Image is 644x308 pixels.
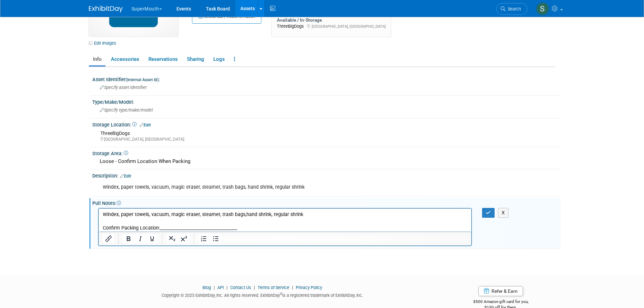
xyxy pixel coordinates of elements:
[230,285,251,290] a: Contact Us
[258,285,289,290] a: Terms of Service
[98,181,472,194] div: Windex, paper towels, vacuum, magic eraser, steamer, trash bags, hand shrink, regular shrink
[100,137,555,142] div: [GEOGRAPHIC_DATA], [GEOGRAPHIC_DATA]
[146,234,158,243] button: Underline
[144,53,182,65] a: Reservations
[107,53,143,65] a: Accessories
[505,6,521,11] span: Search
[277,17,386,23] div: Available / In-Storage
[496,3,527,15] a: Search
[166,234,178,243] button: Subscript
[183,53,208,65] a: Sharing
[100,85,147,90] span: Specify asset identifier
[202,285,211,290] a: Blog
[126,77,159,82] small: (Internal Asset Id)
[478,286,523,296] a: Refer & Earn
[252,285,257,290] span: |
[198,234,210,243] button: Numbered list
[89,291,436,299] div: Copyright © 2025 ExhibitDay, Inc. All rights reserved. ExhibitDay is a registered trademark of Ex...
[92,151,128,156] span: Storage Area:
[290,285,295,290] span: |
[103,234,114,243] button: Insert/edit link
[97,156,555,167] div: Loose - Confirm Location When Packing
[92,198,560,207] div: Pull Notes:
[277,24,304,29] span: ThreeBigDogs
[217,285,224,290] a: API
[212,285,216,290] span: |
[89,6,123,13] img: ExhibitDay
[225,285,229,290] span: |
[312,24,386,29] span: [GEOGRAPHIC_DATA], [GEOGRAPHIC_DATA]
[209,53,229,65] a: Logs
[135,234,146,243] button: Italic
[100,108,153,113] span: Specify type/make/model
[92,120,560,128] div: Storage Location:
[92,97,560,105] div: Type/Make/Model:
[100,131,130,136] span: ThreeBigDogs
[498,208,509,218] button: X
[89,39,119,47] a: Edit Images
[92,74,560,83] div: Asset Identifier :
[92,171,560,180] div: Description:
[123,234,134,243] button: Bold
[99,209,472,232] iframe: Rich Text Area
[120,174,131,179] a: Edit
[89,53,105,65] a: Info
[536,2,549,15] img: Samantha Meyers
[178,234,190,243] button: Superscript
[140,123,151,127] a: Edit
[280,292,282,296] sup: ®
[210,234,221,243] button: Bullet list
[296,285,322,290] a: Privacy Policy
